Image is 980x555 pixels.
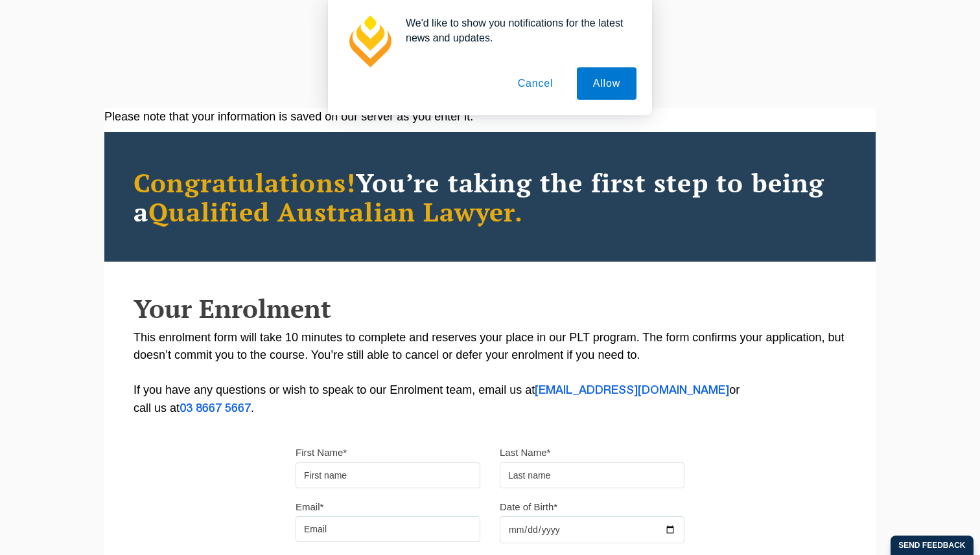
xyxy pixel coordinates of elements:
[296,501,323,514] label: Email*
[296,446,347,459] label: First Name*
[500,446,550,459] label: Last Name*
[134,168,846,226] h2: You’re taking the first step to being a
[134,165,356,199] span: Congratulations!
[577,67,636,100] button: Allow
[104,108,876,126] div: Please note that your information is saved on our server as you enter it.
[535,385,729,396] a: [EMAIL_ADDRESS][DOMAIN_NAME]
[180,403,251,414] a: 03 8667 5667
[500,501,557,514] label: Date of Birth*
[134,329,846,418] p: This enrolment form will take 10 minutes to complete and reserves your place in our PLT program. ...
[395,16,636,45] div: We'd like to show you notifications for the latest news and updates.
[148,194,523,229] span: Qualified Australian Lawyer.
[296,516,480,542] input: Email
[296,462,480,488] input: First name
[502,67,570,100] button: Cancel
[500,462,684,488] input: Last name
[344,16,395,67] img: notification icon
[134,294,846,323] h2: Your Enrolment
